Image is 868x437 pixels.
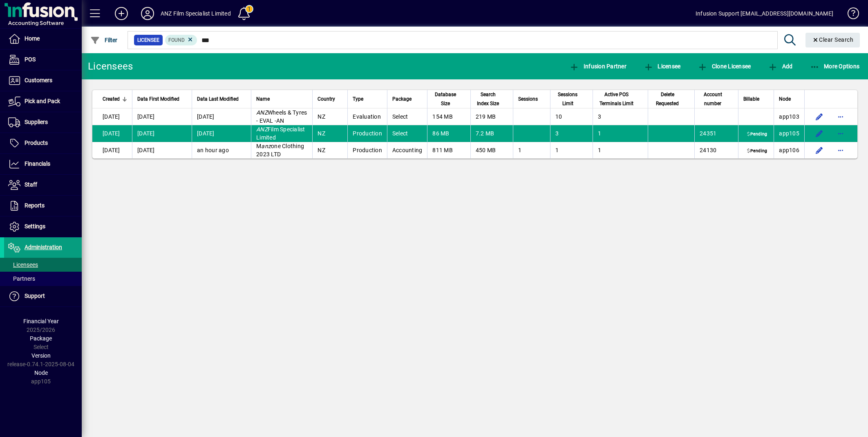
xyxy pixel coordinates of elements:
[103,95,120,104] span: Created
[90,37,118,43] span: Filter
[813,110,826,123] button: Edit
[25,140,48,146] span: Products
[25,56,36,63] span: POS
[25,160,50,167] span: Financials
[700,90,726,108] span: Account number
[593,142,648,158] td: 1
[779,147,799,153] span: app106.prod.infusionbusinesssoftware.com
[387,142,427,158] td: Accounting
[745,131,769,137] span: Pending
[696,59,753,74] button: Clone Licensee
[834,127,847,140] button: More options
[4,154,82,174] a: Financials
[834,144,847,157] button: More options
[392,95,412,104] span: Package
[25,181,37,188] span: Staff
[593,125,648,142] td: 1
[743,95,769,104] div: Billable
[108,6,134,21] button: Add
[779,95,791,104] span: Node
[92,125,132,142] td: [DATE]
[192,142,251,158] td: an hour ago
[132,142,192,158] td: [DATE]
[25,202,45,209] span: Reports
[318,95,342,104] div: Country
[555,90,580,108] span: Sessions Limit
[312,108,347,125] td: NZ
[4,91,82,112] a: Pick and Pack
[387,108,427,125] td: Select
[779,95,799,104] div: Node
[470,108,513,125] td: 219 MB
[555,90,588,108] div: Sessions Limit
[593,108,648,125] td: 3
[813,144,826,157] button: Edit
[103,95,127,104] div: Created
[347,125,387,142] td: Production
[387,125,427,142] td: Select
[805,33,860,47] button: Clear
[808,59,862,74] button: More Options
[4,112,82,133] a: Suppliers
[134,6,161,21] button: Profile
[312,125,347,142] td: NZ
[132,125,192,142] td: [DATE]
[518,95,545,104] div: Sessions
[700,90,733,108] div: Account number
[25,119,48,125] span: Suppliers
[256,95,307,104] div: Name
[318,95,335,104] span: Country
[4,286,82,306] a: Support
[653,90,689,108] div: Delete Requested
[4,70,82,91] a: Customers
[4,196,82,216] a: Reports
[256,126,305,141] span: Film Specialist Limited
[197,95,239,104] span: Data Last Modified
[743,95,759,104] span: Billable
[31,352,51,359] span: Version
[392,95,423,104] div: Package
[256,109,307,124] span: Wheels & Tyres - EVAL -AN
[88,33,120,47] button: Filter
[256,143,304,158] span: M one Clothing 2023 LTD
[92,142,132,158] td: [DATE]
[8,275,35,282] span: Partners
[168,37,185,43] span: Found
[4,216,82,237] a: Settings
[642,59,683,74] button: Licensee
[598,90,643,108] div: Active POS Terminals Limit
[550,125,593,142] td: 3
[347,108,387,125] td: Evaluation
[4,29,82,49] a: Home
[567,59,629,74] button: Infusion Partner
[470,125,513,142] td: 7.2 MB
[4,175,82,195] a: Staff
[4,133,82,153] a: Products
[694,125,738,142] td: 24351
[25,244,62,250] span: Administration
[4,272,82,286] a: Partners
[25,35,40,42] span: Home
[766,59,794,74] button: Add
[25,77,52,83] span: Customers
[34,369,48,376] span: Node
[192,125,251,142] td: [DATE]
[25,98,60,104] span: Pick and Pack
[256,126,268,133] em: ANZ
[513,142,550,158] td: 1
[427,125,470,142] td: 86 MB
[137,36,159,44] span: Licensee
[165,35,197,45] mat-chip: Found Status: Found
[137,95,179,104] span: Data First Modified
[23,318,59,324] span: Financial Year
[353,95,363,104] span: Type
[476,90,501,108] span: Search Index Size
[30,335,52,342] span: Package
[841,2,858,28] a: Knowledge Base
[653,90,682,108] span: Delete Requested
[698,63,751,70] span: Clone Licensee
[161,7,231,20] div: ANZ Film Specialist Limited
[8,261,38,268] span: Licensees
[644,63,681,70] span: Licensee
[4,258,82,272] a: Licensees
